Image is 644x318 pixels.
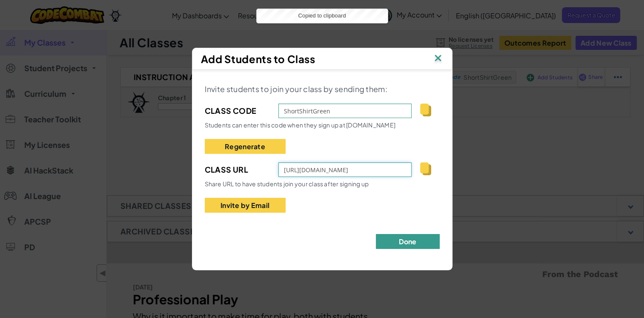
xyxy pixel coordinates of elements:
[376,234,440,249] button: Done
[420,162,431,175] img: IconCopy.svg
[205,163,270,176] span: Class Url
[205,139,286,154] button: Regenerate
[298,12,346,19] span: Copied to clipboard
[205,104,270,117] span: Class Code
[201,52,315,65] span: Add Students to Class
[205,84,387,94] span: Invite students to join your class by sending them:
[432,52,444,65] img: IconClose.svg
[205,121,396,129] span: Students can enter this code when they sign up at [DOMAIN_NAME]
[420,104,431,116] img: IconCopy.svg
[205,198,286,213] button: Invite by Email
[205,180,369,188] span: Share URL to have students join your class after signing up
